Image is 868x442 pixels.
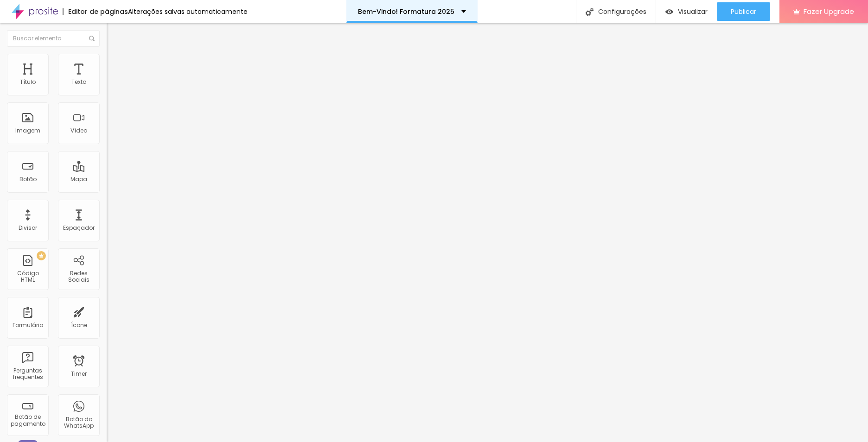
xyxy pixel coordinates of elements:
[9,414,46,427] div: Botão de pagamento
[586,8,594,16] img: Icone
[71,371,87,377] div: Timer
[63,8,128,15] div: Editor de páginas
[20,79,36,85] div: Título
[7,30,100,47] input: Buscar elemento
[13,322,43,328] div: Formulário
[731,8,756,15] span: Publicar
[128,8,248,15] div: Alterações salvas automaticamente
[9,367,46,381] div: Perguntas frequentes
[70,127,87,134] div: Vídeo
[63,225,95,231] div: Espaçador
[804,7,854,15] span: Fazer Upgrade
[71,79,86,85] div: Texto
[656,2,717,21] button: Visualizar
[717,2,770,21] button: Publicar
[60,270,97,284] div: Redes Sociais
[89,36,95,41] img: Icone
[358,8,454,15] p: Bem-Vindo! Formatura 2025
[19,225,37,231] div: Divisor
[678,8,708,15] span: Visualizar
[19,176,37,183] div: Botão
[665,8,673,16] img: view-1.svg
[107,23,868,442] iframe: Editor
[60,416,97,429] div: Botão do WhatsApp
[70,176,87,183] div: Mapa
[71,322,87,328] div: Ícone
[9,270,46,284] div: Código HTML
[15,127,40,134] div: Imagem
